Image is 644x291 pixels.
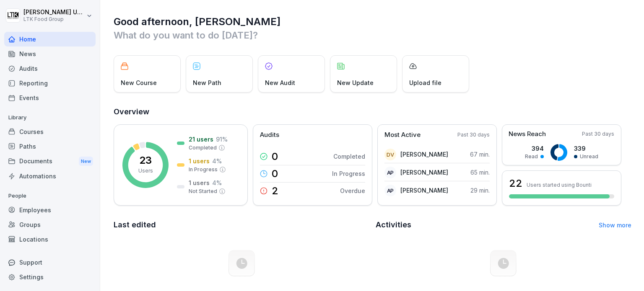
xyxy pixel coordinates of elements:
[527,182,592,188] p: Users started using Bounti
[337,78,374,87] p: New Update
[4,32,96,46] a: Home
[114,28,631,42] p: What do you want to do [DATE]?
[384,167,396,178] div: AP
[384,149,396,160] div: DV
[212,178,222,187] p: 4 %
[509,176,522,191] h3: 22
[23,16,85,22] p: LTK Food Group
[400,150,448,159] p: [PERSON_NAME]
[376,219,411,231] h2: Activities
[580,153,598,160] p: Unread
[4,76,96,90] a: Reporting
[582,130,614,138] p: Past 30 days
[400,168,448,177] p: [PERSON_NAME]
[470,168,490,177] p: 65 min.
[509,129,546,139] p: News Reach
[340,186,365,195] p: Overdue
[189,188,217,195] p: Not Started
[525,144,544,153] p: 394
[114,15,631,28] h1: Good afternoon, [PERSON_NAME]
[4,189,96,203] p: People
[4,124,96,139] a: Courses
[470,186,490,195] p: 29 min.
[384,185,396,196] div: AP
[4,217,96,232] a: Groups
[525,153,538,160] p: Read
[4,203,96,217] a: Employees
[384,130,421,140] p: Most Active
[332,169,365,178] p: In Progress
[139,155,152,165] p: 23
[272,152,278,162] p: 0
[4,255,96,270] div: Support
[216,135,228,144] p: 91 %
[189,135,213,144] p: 21 users
[333,152,365,161] p: Completed
[4,111,96,124] p: Library
[189,157,210,165] p: 1 users
[574,144,598,153] p: 339
[4,90,96,105] a: Events
[138,167,153,175] p: Users
[114,219,370,231] h2: Last edited
[121,78,157,87] p: New Course
[4,154,96,169] a: DocumentsNew
[4,61,96,76] a: Audits
[400,186,448,195] p: [PERSON_NAME]
[189,166,218,173] p: In Progress
[114,106,631,118] h2: Overview
[599,221,631,229] a: Show more
[4,232,96,247] a: Locations
[79,157,93,166] div: New
[4,270,96,284] a: Settings
[265,78,295,87] p: New Audit
[4,46,96,61] a: News
[212,157,222,165] p: 4 %
[4,139,96,154] a: Paths
[470,150,490,159] p: 67 min.
[272,186,278,196] p: 2
[4,169,96,183] a: Automations
[4,154,96,169] div: Documents
[189,178,210,187] p: 1 users
[189,144,217,152] p: Completed
[457,131,490,139] p: Past 30 days
[260,130,279,140] p: Audits
[272,169,278,179] p: 0
[409,78,441,87] p: Upload file
[23,9,85,16] p: [PERSON_NAME] Umbrasaitė
[193,78,221,87] p: New Path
